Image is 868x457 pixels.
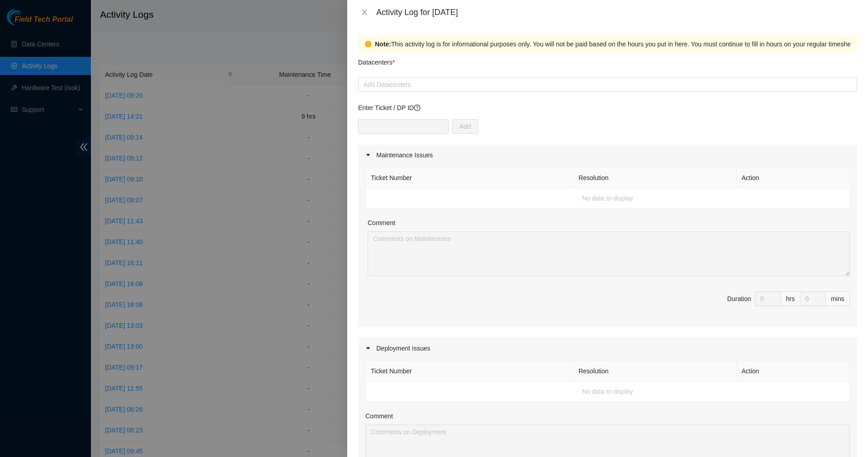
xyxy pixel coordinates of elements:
div: hrs [781,291,800,306]
button: Close [358,8,371,17]
span: close [361,9,368,16]
th: Resolution [574,168,737,188]
th: Resolution [574,361,737,382]
span: question-circle [414,105,420,111]
span: caret-right [365,152,371,158]
p: Datacenters [358,53,395,67]
th: Ticket Number [366,361,574,382]
div: Deployment Issues [358,338,857,359]
td: No data to display [366,188,850,209]
th: Ticket Number [366,168,574,188]
label: Comment [365,411,393,421]
div: mins [826,291,850,306]
p: Enter Ticket / DP ID [358,103,857,113]
div: Maintenance Issues [358,145,857,166]
th: Action [737,168,850,188]
td: No data to display [366,382,850,402]
th: Action [737,361,850,382]
div: Activity Log for [DATE] [376,7,857,17]
strong: Note: [375,39,391,49]
span: exclamation-circle [365,41,371,47]
div: Duration [727,294,751,304]
textarea: Comment [368,231,850,276]
button: Add [452,119,478,134]
label: Comment [368,218,395,228]
span: caret-right [365,346,371,351]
